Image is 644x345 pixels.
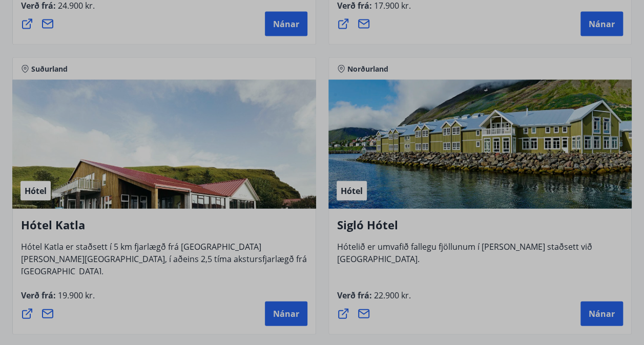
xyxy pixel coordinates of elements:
[347,64,388,74] span: Norðurland
[580,301,623,326] button: Nánar
[337,241,592,273] span: Hótelið er umvafið fallegu fjöllunum í [PERSON_NAME] staðsett við [GEOGRAPHIC_DATA].
[21,241,307,285] span: Hótel Katla er staðsett í 5 km fjarlægð frá [GEOGRAPHIC_DATA][PERSON_NAME][GEOGRAPHIC_DATA], í að...
[56,290,95,301] span: 19.900 kr.
[273,308,299,319] span: Nánar
[341,185,363,197] span: Hótel
[265,12,307,36] button: Nánar
[265,301,307,326] button: Nánar
[21,217,307,241] h4: Hótel Katla
[589,18,615,30] span: Nánar
[31,64,68,74] span: Suðurland
[21,290,95,309] span: Verð frá :
[273,18,299,30] span: Nánar
[337,290,411,309] span: Verð frá :
[25,185,47,197] span: Hótel
[337,217,624,241] h4: Sigló Hótel
[372,290,411,301] span: 22.900 kr.
[580,12,623,36] button: Nánar
[589,308,615,319] span: Nánar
